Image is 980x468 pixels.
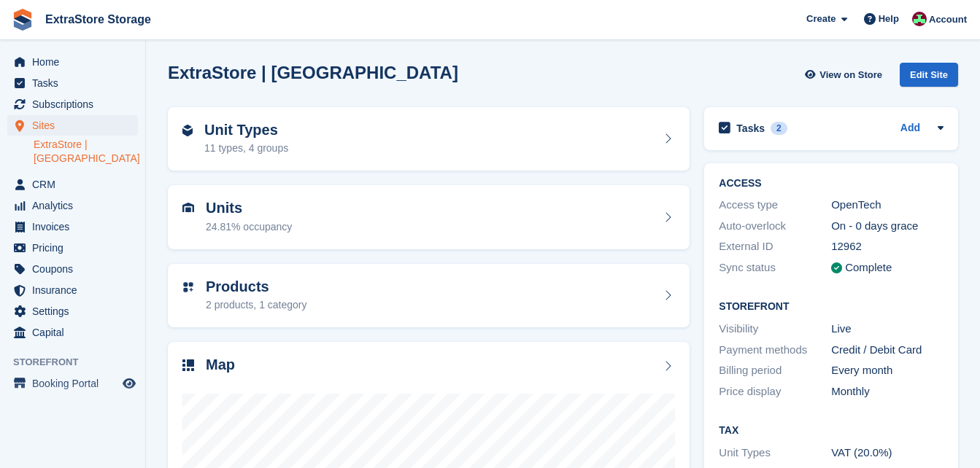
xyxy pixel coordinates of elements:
[719,425,944,437] h2: Tax
[7,280,138,300] a: menu
[879,12,899,26] span: Help
[831,445,944,461] div: VAT (20.0%)
[831,238,944,255] div: 12962
[32,322,120,343] span: Capital
[7,174,138,195] a: menu
[7,373,138,394] a: menu
[168,63,458,82] h2: ExtraStore | [GEOGRAPHIC_DATA]
[7,195,138,216] a: menu
[831,383,944,400] div: Monthly
[168,264,690,328] a: Products 2 products, 1 category
[13,355,145,370] span: Storefront
[7,259,138,279] a: menu
[32,52,120,72] span: Home
[7,322,138,343] a: menu
[32,115,120,136] span: Sites
[182,359,194,371] img: map-icn-33ee37083ee616e46c38cad1a60f524a97daa1e2b2c8c0bc3eb3415660979fc1.svg
[719,342,831,359] div: Payment methods
[719,218,831,235] div: Auto-overlock
[206,200,292,217] h2: Units
[32,174,120,195] span: CRM
[168,107,690,171] a: Unit Types 11 types, 4 groups
[32,373,120,394] span: Booking Portal
[32,217,120,237] span: Invoices
[736,122,765,135] h2: Tasks
[32,94,120,114] span: Subscriptions
[32,238,120,258] span: Pricing
[900,120,920,137] a: Add
[719,362,831,379] div: Billing period
[719,178,944,190] h2: ACCESS
[206,219,292,235] div: 24.81% occupancy
[845,260,892,276] div: Complete
[168,185,690,249] a: Units 24.81% occupancy
[819,68,882,82] span: View on Store
[7,94,138,114] a: menu
[7,301,138,321] a: menu
[7,52,138,72] a: menu
[182,203,194,213] img: unit-icn-7be61d7bf1b0ce9d3e12c5938cc71ed9869f7b940bace4675aadf7bd6d80202e.svg
[120,375,138,392] a: Preview store
[39,7,157,31] a: ExtraStore Storage
[34,138,138,165] a: ExtraStore | [GEOGRAPHIC_DATA]
[32,259,120,279] span: Coupons
[204,122,288,139] h2: Unit Types
[831,362,944,379] div: Every month
[900,63,958,93] a: Edit Site
[204,141,288,156] div: 11 types, 4 groups
[206,356,235,373] h2: Map
[12,9,34,31] img: stora-icon-8386f47178a22dfd0bd8f6a31ec36ba5ce8667c1dd55bd0f319d3a0aa187defe.svg
[719,197,831,214] div: Access type
[719,301,944,313] h2: Storefront
[900,63,958,87] div: Edit Site
[771,122,787,135] div: 2
[719,383,831,400] div: Price display
[831,197,944,214] div: OpenTech
[719,445,831,461] div: Unit Types
[7,73,138,93] a: menu
[912,12,927,26] img: Chelsea Parker
[719,321,831,338] div: Visibility
[806,12,836,26] span: Create
[803,63,888,87] a: View on Store
[831,321,944,338] div: Live
[182,125,193,136] img: unit-type-icn-2b2737a686de81e16bb02015468b77c625bbabd49415b5ef34ead5e3b44a266d.svg
[7,217,138,237] a: menu
[32,301,120,321] span: Settings
[831,218,944,235] div: On - 0 days grace
[32,73,120,93] span: Tasks
[7,115,138,136] a: menu
[32,280,120,300] span: Insurance
[7,238,138,258] a: menu
[719,238,831,255] div: External ID
[831,342,944,359] div: Credit / Debit Card
[206,297,307,313] div: 2 products, 1 category
[206,278,307,295] h2: Products
[929,12,967,27] span: Account
[32,195,120,216] span: Analytics
[719,260,831,276] div: Sync status
[182,281,194,293] img: custom-product-icn-752c56ca05d30b4aa98f6f15887a0e09747e85b44ffffa43cff429088544963d.svg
